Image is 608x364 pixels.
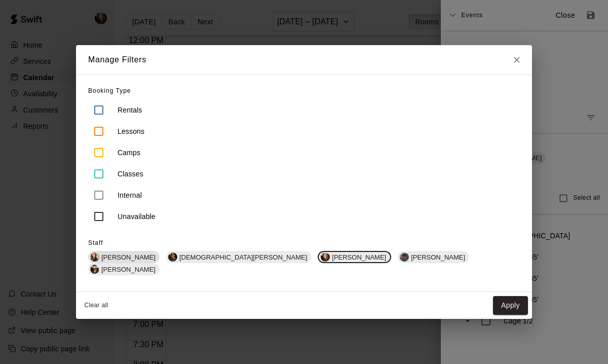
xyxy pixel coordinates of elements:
[407,253,469,261] span: [PERSON_NAME]
[168,252,177,262] img: Christian Cocokios
[90,252,99,262] img: Rebecca Haney
[318,251,391,263] div: AJ Seagle[PERSON_NAME]
[166,251,311,263] div: Christian Cocokios[DEMOGRAPHIC_DATA][PERSON_NAME]
[398,251,469,263] div: Craig Chipman[PERSON_NAME]
[88,263,160,275] div: Jacob Fisher[PERSON_NAME]
[400,252,409,262] img: Craig Chipman
[175,253,311,261] span: [DEMOGRAPHIC_DATA][PERSON_NAME]
[321,252,330,262] img: AJ Seagle
[90,265,99,274] img: Jacob Fisher
[88,251,160,263] div: Rebecca Haney[PERSON_NAME]
[118,148,140,158] p: Camps
[118,126,144,136] p: Lessons
[493,296,528,315] button: Apply
[118,169,143,179] p: Classes
[97,266,160,273] span: [PERSON_NAME]
[80,297,112,314] button: Clear all
[118,105,142,115] p: Rentals
[88,87,131,94] span: Booking Type
[508,45,526,75] button: Close
[118,211,156,222] p: Unavailable
[76,45,159,75] h2: Manage Filters
[97,253,160,261] span: [PERSON_NAME]
[88,239,103,246] span: Staff
[118,190,142,200] p: Internal
[328,253,390,261] span: [PERSON_NAME]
